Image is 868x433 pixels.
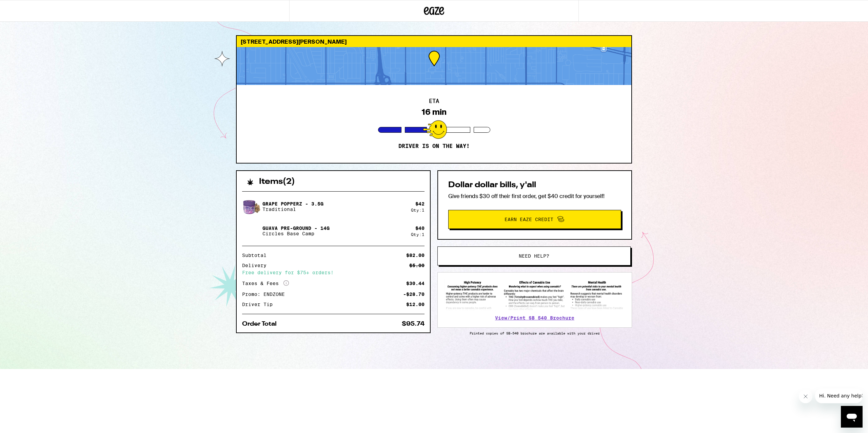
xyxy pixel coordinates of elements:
[411,208,425,212] div: Qty: 1
[411,232,425,237] div: Qty: 1
[495,315,574,321] a: View/Print SB 540 Brochure
[242,197,261,216] img: Grape Popperz - 3.5g
[415,225,425,231] div: $ 40
[415,201,425,207] div: $ 42
[406,302,425,307] div: $12.00
[815,388,863,403] iframe: Message from company
[448,193,621,200] p: Give friends $30 off their first order, get $40 credit for yourself!
[262,225,330,231] p: Guava Pre-Ground - 14g
[242,270,425,275] div: Free delivery for $75+ orders!
[445,279,625,311] img: SB 540 Brochure preview
[242,321,281,327] div: Order Total
[409,263,425,268] div: $5.00
[421,107,447,117] div: 16 min
[262,231,330,236] p: Circles Base Camp
[403,292,425,297] div: -$28.70
[437,331,632,335] p: Printed copies of SB-540 brochure are available with your driver
[242,253,271,258] div: Subtotal
[505,217,553,222] span: Earn Eaze Credit
[242,263,271,268] div: Delivery
[242,302,277,307] div: Driver Tip
[841,406,863,428] iframe: Button to launch messaging window
[448,210,621,229] button: Earn Eaze Credit
[262,207,323,212] p: Traditional
[242,292,290,297] div: Promo: ENDZONE
[402,321,425,327] div: $95.74
[799,390,812,403] iframe: Close message
[398,143,470,150] p: Driver is on the way!
[262,201,323,207] p: Grape Popperz - 3.5g
[519,254,549,258] span: Need help?
[406,253,425,258] div: $82.00
[406,281,425,286] div: $30.44
[259,178,295,186] h2: Items ( 2 )
[242,221,261,240] img: Guava Pre-Ground - 14g
[242,280,289,286] div: Taxes & Fees
[429,99,439,104] h2: ETA
[448,181,621,189] h2: Dollar dollar bills, y'all
[437,246,631,265] button: Need help?
[4,5,49,10] span: Hi. Need any help?
[237,36,631,47] div: [STREET_ADDRESS][PERSON_NAME]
